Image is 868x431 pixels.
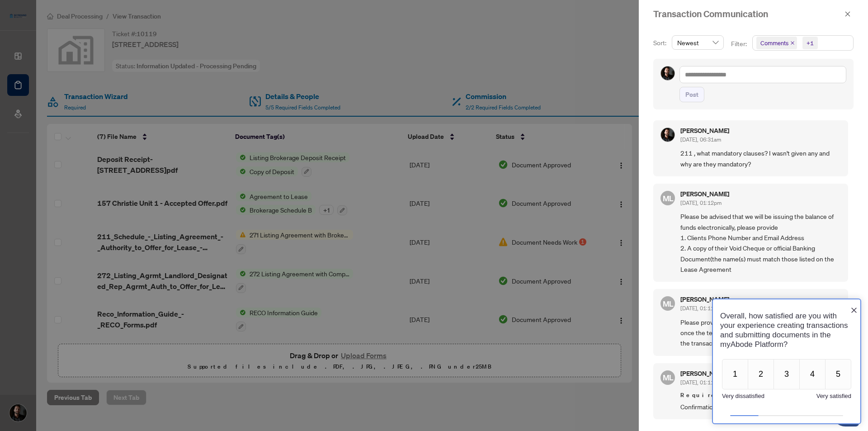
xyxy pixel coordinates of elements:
[790,41,795,45] span: close
[662,192,673,204] span: ML
[680,317,841,349] span: Please provide us confirmation of closing email or Letter, once the tenant takes possession so we...
[680,148,841,169] span: 211 , what mandatory clauses? I wasn't given any and why are they mandatory?
[680,305,722,312] span: [DATE], 01:11pm
[677,36,718,49] span: Newest
[680,402,841,412] span: Confirmation of Closing
[661,128,675,142] img: Profile Icon
[705,289,868,431] iframe: Sprig User Feedback Dialog
[680,211,841,275] span: Please be advised that we will be issuing the balance of funds electronically, please provide 1. ...
[653,7,842,21] div: Transaction Communication
[653,38,668,48] p: Sort:
[680,370,729,377] h5: [PERSON_NAME]
[807,38,814,47] div: +1
[662,298,673,310] span: ML
[760,38,788,47] span: Comments
[680,379,722,386] span: [DATE], 01:11pm
[680,199,722,206] span: [DATE], 01:12pm
[680,136,721,143] span: [DATE], 06:31am
[731,39,748,49] p: Filter:
[756,37,797,49] span: Comments
[680,191,729,197] h5: [PERSON_NAME]
[844,11,851,17] span: close
[662,371,673,384] span: ML
[680,128,729,134] h5: [PERSON_NAME]
[679,87,704,102] button: Post
[680,296,729,303] h5: [PERSON_NAME]
[661,66,675,80] img: Profile Icon
[680,391,841,400] span: Requirement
